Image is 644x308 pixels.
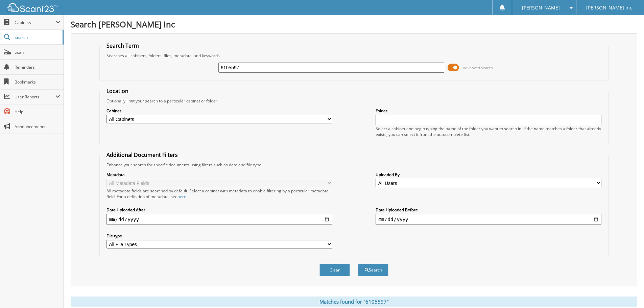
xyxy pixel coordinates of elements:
[177,194,186,199] a: here
[319,264,350,276] button: Clear
[15,79,60,85] span: Bookmarks
[103,151,181,159] legend: Additional Document Filters
[15,109,60,115] span: Help
[71,297,637,307] div: Matches found for "6105597"
[522,6,560,10] span: [PERSON_NAME]
[15,20,55,25] span: Cabinets
[15,94,55,100] span: User Reports
[463,65,493,70] span: Advanced Search
[103,87,132,95] legend: Location
[376,172,601,177] label: Uploaded By
[376,126,601,137] div: Select a cabinet and begin typing the name of the folder you want to search in. If the name match...
[376,214,601,225] input: end
[103,162,605,168] div: Enhance your search for specific documents using filters such as date and file type.
[106,188,332,199] div: All metadata fields are searched by default. Select a cabinet with metadata to enable filtering b...
[376,207,601,213] label: Date Uploaded Before
[376,108,601,114] label: Folder
[103,53,605,58] div: Searches all cabinets, folders, files, metadata, and keywords
[7,3,57,12] img: scan123-logo-white.svg
[103,42,142,49] legend: Search Term
[586,6,632,10] span: [PERSON_NAME] Inc
[103,98,605,104] div: Optionally limit your search to a particular cabinet or folder
[106,214,332,225] input: start
[15,124,60,129] span: Announcements
[71,19,637,30] h1: Search [PERSON_NAME] Inc
[358,264,388,276] button: Search
[15,64,60,70] span: Reminders
[106,108,332,114] label: Cabinet
[106,207,332,213] label: Date Uploaded After
[106,233,332,239] label: File type
[15,49,60,55] span: Scan
[15,34,59,40] span: Search
[106,172,332,177] label: Metadata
